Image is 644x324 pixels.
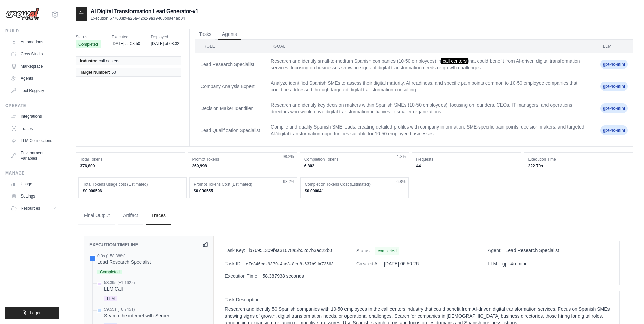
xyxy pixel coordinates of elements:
span: Industry: [80,58,97,64]
span: efe846ce-9330-4ae8-8ed8-637b9da73563 [246,262,333,267]
a: Settings [8,191,59,202]
th: Role [195,40,265,53]
dd: 376,800 [80,163,181,169]
span: completed [375,247,399,255]
button: Traces [146,207,171,225]
time: August 12, 2025 at 08:32 CEST [151,41,180,46]
div: Widget de chat [610,292,644,324]
span: Task Key: [225,248,245,253]
td: Lead Qualification Specialist [195,119,265,141]
span: Status [76,33,101,40]
button: Final Output [78,207,115,225]
a: Integrations [8,111,59,122]
div: LLM Call [104,285,135,292]
span: Status: [356,248,371,253]
button: Resources [8,203,59,214]
td: Compile and qualify Spanish SME leads, creating detailed profiles with company information, SME-s... [265,119,595,141]
span: 58.387938 seconds [263,273,304,279]
td: Analyze identified Spanish SMEs to assess their digital maturity, AI readiness, and specific pain... [265,75,595,97]
span: 93.2% [283,179,294,184]
button: Tasks [195,29,215,40]
span: [DATE] 06:50:26 [384,261,419,267]
dd: $0.000041 [305,188,404,194]
dd: $0.000555 [194,188,293,194]
dt: Prompt Tokens Cost (Estimated) [194,182,293,187]
span: gpt-4o-mini [600,103,628,113]
h2: EXECUTION TIMELINE [89,241,138,248]
dt: Total Tokens usage cost (Estimated) [83,182,182,187]
span: Created At: [356,261,380,267]
span: LLM: [488,261,498,267]
a: Crew Studio [8,49,59,60]
th: LLM [595,40,633,53]
span: call centers [99,58,119,64]
span: Deployed [151,33,180,40]
a: Traces [8,123,59,134]
a: LLM Connections [8,135,59,146]
span: 98.2% [283,154,294,159]
dd: 6,802 [304,163,405,169]
span: Logout [30,310,43,316]
span: Completed [76,40,101,48]
button: Logout [5,307,59,319]
dd: 44 [416,163,517,169]
span: Execution Time: [225,273,259,279]
time: August 12, 2025 at 08:50 CEST [112,41,140,46]
td: Company Analysis Expert [195,75,265,97]
a: Agents [8,73,59,84]
iframe: Chat Widget [610,292,644,324]
span: LLM [104,296,117,301]
a: Marketplace [8,61,59,72]
dd: 369,998 [192,163,292,169]
div: 58.39s (+1.162s) [104,280,135,285]
div: Build [5,28,59,34]
span: call centers [441,58,468,64]
span: gpt-4o-mini [600,60,628,69]
a: Automations [8,37,59,47]
span: Agent: [488,248,501,253]
span: Task Description [225,296,614,303]
span: 6.8% [396,179,405,184]
dt: Completion Tokens Cost (Estimated) [305,182,404,187]
p: Execution 677603bf-a26a-42b2-9a39-f08bbae4ad04 [91,16,198,21]
span: Task ID: [225,261,242,267]
button: Agents [218,29,241,40]
span: gpt-4o-mini [600,125,628,135]
dt: Requests [416,157,517,162]
dd: $0.000596 [83,188,182,194]
div: Lead Research Specialist [97,259,151,265]
div: Search the internet with Serper [104,312,169,319]
span: gpt-4o-mini [600,82,628,91]
span: 50 [111,70,116,75]
th: Goal [265,40,595,53]
h2: AI Digital Transformation Lead Generator-v1 [91,7,198,16]
img: Logo [5,8,39,21]
span: Completed [97,270,122,274]
a: Usage [8,179,59,189]
dt: Completion Tokens [304,157,405,162]
td: Research and identify small-to-medium Spanish companies (10-50 employees) in that could benefit f... [265,53,595,75]
span: Target Number: [80,70,110,75]
a: Environment Variables [8,147,59,164]
button: Artifact [118,207,143,225]
div: Manage [5,170,59,176]
span: gpt-4o-mini [502,261,526,267]
td: Research and identify key decision makers within Spanish SMEs (10-50 employees), focusing on foun... [265,97,595,119]
div: Operate [5,103,59,108]
td: Decision Maker Identifier [195,97,265,119]
span: Lead Research Specialist [505,248,559,253]
div: 0.0s (+58.388s) [97,253,151,259]
a: Tool Registry [8,85,59,96]
span: b76951309f9a31078a5b52d7b3ac22b0 [249,248,332,253]
dt: Total Tokens [80,157,181,162]
span: 1.8% [397,154,406,159]
div: 59.55s (+0.745s) [104,307,169,312]
span: Executed [112,33,140,40]
dd: 222.70s [528,163,629,169]
td: Lead Research Specialist [195,53,265,75]
span: Resources [21,206,40,211]
dt: Prompt Tokens [192,157,292,162]
dt: Execution Time [528,157,629,162]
